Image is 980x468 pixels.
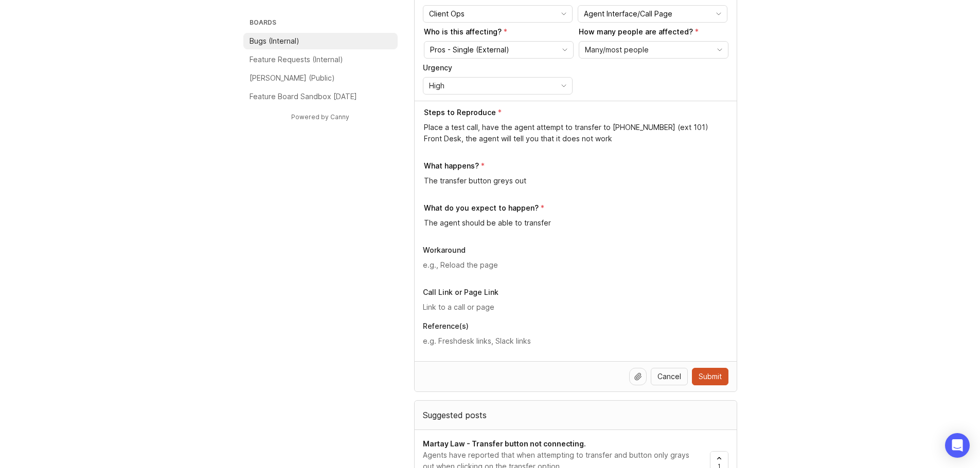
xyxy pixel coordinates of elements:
div: toggle menu [579,41,728,59]
span: Submit [699,371,722,382]
button: Cancel [651,368,688,385]
span: Martay Law - Transfer button not connecting. [423,439,586,448]
a: [PERSON_NAME] (Public) [243,70,398,86]
span: Cancel [657,371,681,382]
div: Suggested posts [415,401,737,429]
p: [PERSON_NAME] (Public) [250,73,335,83]
input: Client Ops [429,8,555,20]
p: Bugs (Internal) [250,36,299,46]
svg: toggle icon [556,82,572,90]
a: Powered by Canny [290,111,351,123]
textarea: The transfer button greys out [424,175,728,186]
input: Link to a call or page [423,302,728,313]
textarea: Place a test call, have the agent attempt to transfer to [PHONE_NUMBER] (ext 101) Front Desk, the... [424,122,728,144]
p: Reference(s) [423,321,728,331]
h3: Boards [247,16,398,31]
p: Urgency [423,63,573,73]
input: Agent Interface/Call Page [584,8,709,20]
p: Workaround [423,245,728,255]
p: Who is this affecting? [424,27,574,37]
div: Open Intercom Messenger [945,433,970,458]
svg: toggle icon [557,46,573,54]
input: Pros - Single (External) [430,44,556,55]
svg: toggle icon [710,10,727,18]
a: Bugs (Internal) [243,33,398,49]
p: What happens? [424,161,479,171]
div: toggle menu [424,41,574,59]
p: Feature Board Sandbox [DATE] [250,91,357,102]
span: Many/most people [585,44,649,55]
p: Steps to Reproduce [424,107,496,118]
p: How many people are affected? [579,27,728,37]
span: High [429,80,444,91]
div: toggle menu [423,77,573,95]
div: toggle menu [578,5,727,23]
a: Feature Board Sandbox [DATE] [243,88,398,105]
textarea: The agent should be able to transfer [424,217,728,229]
svg: toggle icon [556,10,572,18]
div: toggle menu [423,5,573,23]
p: Feature Requests (Internal) [250,54,343,65]
p: Call Link or Page Link [423,287,728,297]
p: What do you expect to happen? [424,203,539,213]
button: Submit [692,368,728,385]
a: Feature Requests (Internal) [243,51,398,68]
svg: toggle icon [711,46,728,54]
